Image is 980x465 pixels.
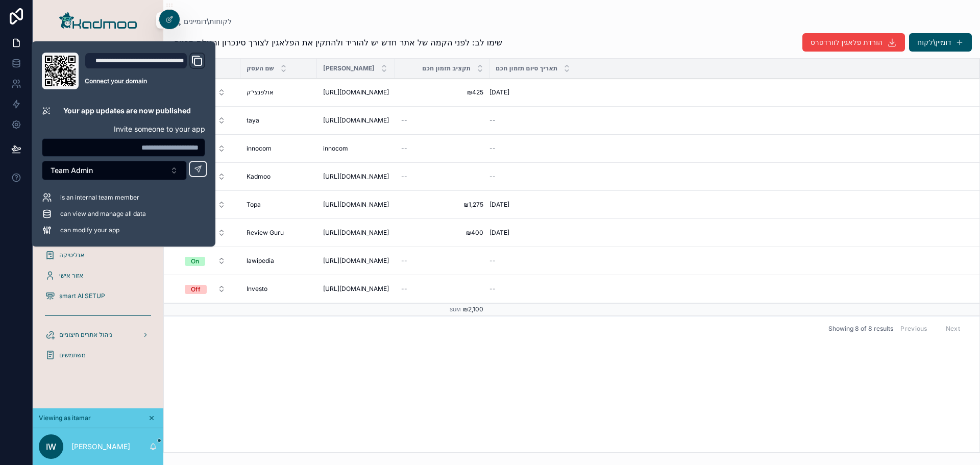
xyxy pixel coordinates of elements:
a: [URL][DOMAIN_NAME] [323,173,389,181]
a: -- [401,116,483,125]
button: Select Button [177,280,234,298]
span: [DATE] [489,229,509,237]
span: Viewing as itamar [39,414,91,422]
span: -- [489,116,496,125]
img: App logo [59,12,137,29]
a: -- [401,257,483,265]
span: ניהול אתרים חיצוניים [59,331,112,339]
small: Sum [450,307,461,312]
span: אזור אישי [59,272,83,280]
span: -- [489,144,496,153]
button: Select Button [177,252,234,270]
span: -- [489,173,496,181]
a: לקוחות\דומיינים [171,16,232,27]
span: Review Guru [247,229,284,237]
span: Team Admin [51,165,93,176]
span: [PERSON_NAME] [323,64,375,72]
a: -- [401,285,483,293]
span: can view and manage all data [60,210,146,218]
span: -- [489,285,496,293]
a: [URL][DOMAIN_NAME] [323,88,389,96]
a: ניהול אתרים חיצוניים [39,326,157,344]
span: -- [401,144,407,153]
a: ₪400 [401,229,483,237]
a: Connect your domain [85,77,205,85]
span: smart AI SETUP [59,292,105,300]
a: -- [489,257,967,265]
a: [URL][DOMAIN_NAME] [323,116,389,125]
span: is an internal team member [60,193,139,202]
button: Select Button [42,161,187,180]
button: הורדת פלאגין לוורדפרס [802,33,905,52]
span: innocom [323,144,348,153]
a: [URL][DOMAIN_NAME] [323,201,389,209]
div: Domain and Custom Link [85,53,205,89]
a: -- [489,285,967,293]
a: אולפנצי'ק [247,88,311,96]
span: שם העסק [247,64,274,72]
a: -- [489,173,967,181]
a: -- [489,144,967,153]
a: -- [489,116,967,125]
span: -- [401,285,407,293]
a: אזור אישי [39,266,157,285]
span: Showing 8 of 8 results [828,325,893,333]
p: Invite someone to your app [42,124,205,134]
span: אנליטיקה [59,251,84,259]
a: אנליטיקה [39,246,157,264]
a: [DATE] [489,88,967,96]
a: [DATE] [489,201,967,209]
a: [DATE] [489,229,967,237]
a: [URL][DOMAIN_NAME] [323,257,389,265]
a: משתמשים [39,346,157,364]
a: innocom [323,144,389,153]
span: שימו לב: לפני הקמה של אתר חדש יש להוריד ולהתקין את הפלאגין לצורך סינכרון והעלת תכנים. [171,36,502,48]
a: [URL][DOMAIN_NAME] [323,285,389,293]
a: innocom [247,144,311,153]
span: הורדת פלאגין לוורדפרס [811,37,883,47]
span: אולפנצי'ק [247,88,274,96]
span: innocom [247,144,272,153]
a: Select Button [176,251,234,271]
div: On [191,257,199,266]
span: תאריך סיום תזמון חכם [496,64,557,72]
a: Kadmoo [247,173,311,181]
a: Topa [247,201,311,209]
a: taya [247,116,311,125]
a: Review Guru [247,229,311,237]
a: Investo [247,285,311,293]
span: ₪2,100 [463,305,483,313]
button: דומיין\לקוח [909,33,972,52]
span: ₪425 [401,88,483,96]
a: [URL][DOMAIN_NAME] [323,229,389,237]
span: -- [401,173,407,181]
span: תקציב תזמון חכם [422,64,471,72]
a: smart AI SETUP [39,287,157,305]
div: scrollable content [33,41,163,378]
span: can modify your app [60,226,119,234]
span: Investo [247,285,267,293]
a: Select Button [176,279,234,299]
span: [DATE] [489,201,509,209]
a: -- [401,173,483,181]
p: Your app updates are now published [63,106,191,116]
a: ₪1,275 [401,201,483,209]
span: Topa [247,201,261,209]
a: lawipedia [247,257,311,265]
span: -- [401,257,407,265]
p: [PERSON_NAME] [71,442,130,452]
span: לקוחות\דומיינים [184,16,232,27]
a: -- [401,144,483,153]
div: Off [191,285,201,294]
span: iw [46,440,56,453]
